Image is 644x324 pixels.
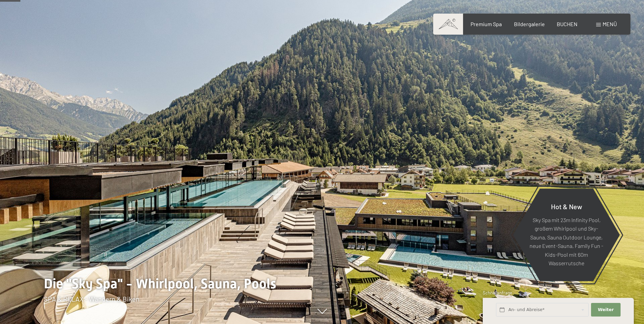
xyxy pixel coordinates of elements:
[513,188,620,282] a: Hot & New Sky Spa mit 23m Infinity Pool, großem Whirlpool und Sky-Sauna, Sauna Outdoor Lounge, ne...
[598,307,614,313] span: Weiter
[551,202,582,210] span: Hot & New
[514,21,545,27] a: Bildergalerie
[530,215,603,268] p: Sky Spa mit 23m Infinity Pool, großem Whirlpool und Sky-Sauna, Sauna Outdoor Lounge, neue Event-S...
[483,290,512,295] span: Schnellanfrage
[557,21,577,27] a: BUCHEN
[471,21,502,27] a: Premium Spa
[603,21,617,27] span: Menü
[591,303,620,317] button: Weiter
